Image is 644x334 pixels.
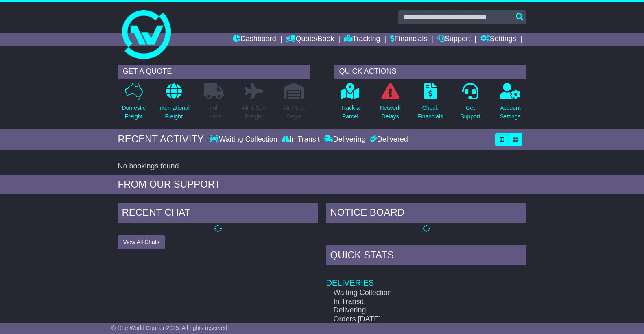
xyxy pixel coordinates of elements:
[480,33,516,46] a: Settings
[118,162,526,171] div: No bookings found
[118,235,165,249] button: View All Chats
[379,83,401,125] a: NetworkDelays
[118,65,310,79] div: GET A QUOTE
[341,104,360,121] p: Track a Parcel
[417,104,443,121] p: Check Financials
[111,325,229,331] span: © One World Courier 2025. All rights reserved.
[417,83,443,125] a: CheckFinancials
[121,83,146,125] a: DomesticFreight
[326,203,526,225] div: NOTICE BOARD
[334,65,526,79] div: QUICK ACTIONS
[210,135,279,144] div: Waiting Collection
[368,135,408,144] div: Delivered
[500,104,521,121] p: Account Settings
[390,33,427,46] a: Financials
[118,179,526,190] div: FROM OUR SUPPORT
[233,33,276,46] a: Dashboard
[500,83,521,125] a: AccountSettings
[279,135,322,144] div: In Transit
[118,133,210,145] div: RECENT ACTIVITY -
[158,83,190,125] a: InternationalFreight
[122,104,145,121] p: Domestic Freight
[158,104,190,121] p: International Freight
[326,306,498,315] td: Delivering
[326,297,498,306] td: In Transit
[242,104,266,121] p: Air & Sea Freight
[326,245,526,267] div: Quick Stats
[204,104,224,121] p: Full Loads
[322,135,368,144] div: Delivering
[286,33,334,46] a: Quote/Book
[326,315,498,324] td: Orders [DATE]
[380,104,400,121] p: Network Delays
[326,288,498,297] td: Waiting Collection
[460,104,480,121] p: Get Support
[118,203,318,225] div: RECENT CHAT
[283,104,305,121] p: Air / Sea Depot
[460,83,480,125] a: GetSupport
[344,33,380,46] a: Tracking
[326,267,526,288] td: Deliveries
[341,83,360,125] a: Track aParcel
[437,33,470,46] a: Support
